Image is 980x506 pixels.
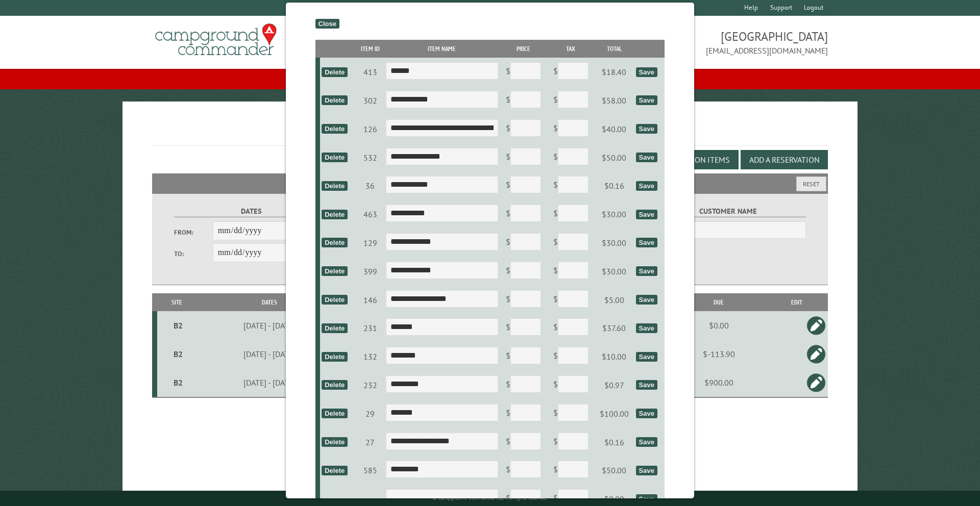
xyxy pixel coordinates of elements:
[322,295,348,305] div: Delete
[356,342,384,371] td: 132
[636,67,657,77] div: Save
[547,58,595,86] td: $
[322,437,348,447] div: Delete
[595,40,634,58] th: Total
[547,40,595,58] th: Tax
[636,352,657,362] div: Save
[636,409,657,418] div: Save
[636,323,657,333] div: Save
[322,380,348,390] div: Delete
[500,371,547,399] td: $
[547,286,595,314] td: $
[595,371,634,399] td: $0.97
[796,176,826,191] button: Reset
[157,293,197,311] th: Site
[636,266,657,276] div: Save
[672,368,765,397] td: $900.00
[500,171,547,200] td: $
[356,171,384,200] td: 36
[500,314,547,342] td: $
[595,286,634,314] td: $5.00
[152,173,828,193] h2: Filters
[356,428,384,457] td: 27
[152,20,280,60] img: Campground Commander
[198,320,341,331] div: [DATE] - [DATE]
[672,340,765,368] td: $-113.90
[322,181,348,191] div: Delete
[161,320,195,331] div: B2
[356,86,384,115] td: 302
[322,466,348,475] div: Delete
[322,67,348,77] div: Delete
[500,456,547,485] td: $
[356,115,384,143] td: 126
[595,342,634,371] td: $10.00
[547,229,595,257] td: $
[322,238,348,247] div: Delete
[595,456,634,485] td: $50.00
[595,171,634,200] td: $0.16
[500,342,547,371] td: $
[636,181,657,191] div: Save
[322,210,348,219] div: Delete
[174,249,213,259] label: To:
[174,206,330,217] label: Dates
[322,153,348,162] div: Delete
[672,311,765,340] td: $0.00
[595,229,634,257] td: $30.00
[161,377,195,388] div: B2
[432,495,548,501] small: © Campground Commander LLC. All rights reserved.
[500,86,547,115] td: $
[322,266,348,276] div: Delete
[322,352,348,362] div: Delete
[322,323,348,333] div: Delete
[356,58,384,86] td: 413
[595,428,634,457] td: $0.16
[356,314,384,342] td: 231
[547,342,595,371] td: $
[595,200,634,229] td: $30.00
[766,293,828,311] th: Edit
[547,314,595,342] td: $
[356,229,384,257] td: 129
[651,150,739,169] button: Edit Add-on Items
[547,399,595,428] td: $
[152,118,828,146] h1: Reservations
[197,293,343,311] th: Dates
[547,86,595,115] td: $
[161,349,195,359] div: B2
[741,150,828,169] button: Add a Reservation
[500,399,547,428] td: $
[636,295,657,305] div: Save
[547,115,595,143] td: $
[547,428,595,457] td: $
[672,293,765,311] th: Due
[356,371,384,399] td: 232
[356,257,384,286] td: 399
[322,124,348,134] div: Delete
[500,257,547,286] td: $
[651,206,806,217] label: Customer Name
[500,143,547,172] td: $
[500,115,547,143] td: $
[636,494,657,504] div: Save
[384,40,500,58] th: Item Name
[356,143,384,172] td: 532
[198,349,341,359] div: [DATE] - [DATE]
[595,86,634,115] td: $58.00
[595,143,634,172] td: $50.00
[595,257,634,286] td: $30.00
[595,58,634,86] td: $18.40
[547,257,595,286] td: $
[595,115,634,143] td: $40.00
[315,19,339,29] div: Close
[356,456,384,485] td: 585
[595,314,634,342] td: $37.60
[198,377,341,388] div: [DATE] - [DATE]
[636,124,657,134] div: Save
[636,380,657,390] div: Save
[356,399,384,428] td: 29
[322,409,348,418] div: Delete
[356,286,384,314] td: 146
[500,40,547,58] th: Price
